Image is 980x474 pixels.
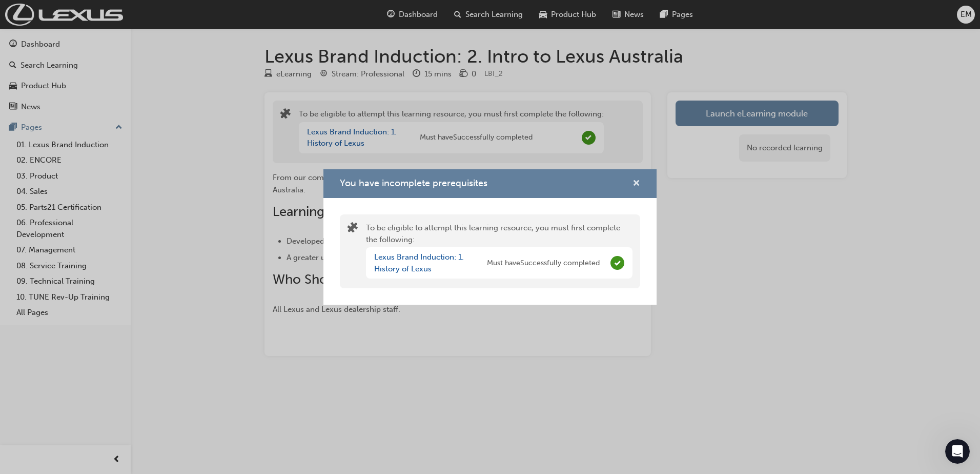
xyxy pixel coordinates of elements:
[348,223,358,235] span: puzzle-icon
[487,258,600,269] span: Must have Successfully completed
[340,177,487,189] span: You have incomplete prerequisites
[323,169,657,305] div: You have incomplete prerequisites
[945,439,970,464] iframe: Intercom live chat
[366,222,632,281] div: To be eligible to attempt this learning resource, you must first complete the following:
[632,180,640,189] span: cross-icon
[374,252,464,273] a: Lexus Brand Induction: 1. History of Lexus
[632,177,640,190] button: cross-icon
[610,256,624,270] span: Complete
